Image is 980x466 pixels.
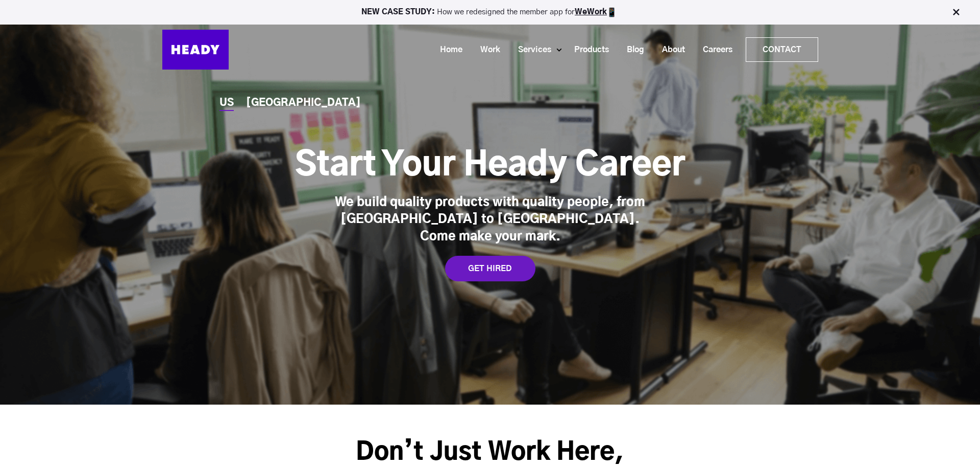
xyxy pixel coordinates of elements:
[690,40,738,59] a: Careers
[468,40,505,59] a: Work
[614,40,649,59] a: Blog
[219,98,234,108] a: US
[361,8,437,16] strong: NEW CASE STUDY:
[505,40,556,59] a: Services
[5,7,975,17] p: How we redesigned the member app for
[162,30,229,70] img: Heady_Logo_Web-01 (1)
[951,7,961,17] img: Close Bar
[575,8,607,16] a: WeWork
[246,98,361,108] a: [GEOGRAPHIC_DATA]
[445,256,535,281] a: GET HIRED
[332,194,648,246] div: We build quality products with quality people, from [GEOGRAPHIC_DATA] to [GEOGRAPHIC_DATA]. Come ...
[239,37,818,62] div: Navigation Menu
[427,40,468,59] a: Home
[607,7,617,17] img: app emoji
[649,40,690,59] a: About
[746,38,818,61] a: Contact
[295,145,685,186] h1: Start Your Heady Career
[561,40,614,59] a: Products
